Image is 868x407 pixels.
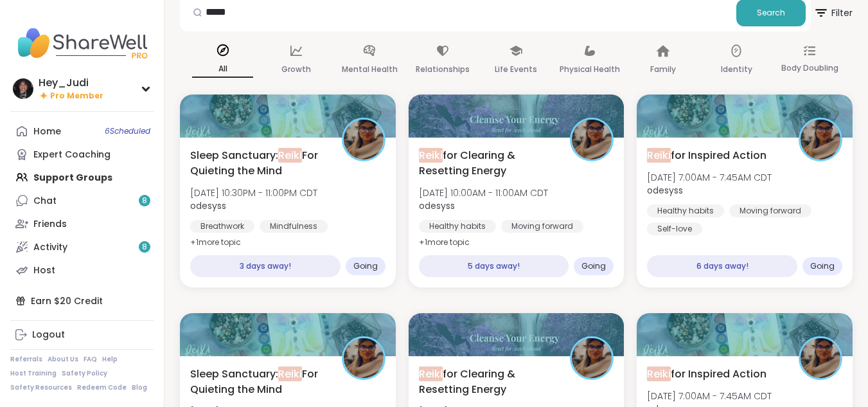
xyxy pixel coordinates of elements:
span: Reiki [647,148,671,163]
a: Help [102,355,118,364]
div: Healthy habits [647,204,724,217]
div: Home [33,125,61,138]
div: Logout [32,329,65,341]
div: Self-love [647,222,702,235]
img: odesyss [572,120,612,159]
a: Host [10,258,154,282]
span: for Clearing & Resetting Energy [419,148,556,179]
div: Hey_Judi [39,76,103,90]
div: Activity [33,241,67,254]
b: odesyss [190,199,226,212]
span: for Clearing & Resetting Energy [419,366,556,397]
span: Sleep Sanctuary: For Quieting the Mind [190,148,328,179]
a: Activity8 [10,235,154,258]
a: FAQ [84,355,97,364]
a: Safety Policy [62,369,107,378]
div: Expert Coaching [33,149,111,161]
a: Blog [132,383,147,392]
span: Reiki [419,148,443,163]
a: Logout [10,323,154,347]
div: 3 days away! [190,255,341,277]
p: Growth [281,62,311,77]
b: odesyss [419,199,455,212]
div: Host [33,264,55,277]
p: Physical Health [560,62,620,77]
img: Hey_Judi [13,78,33,99]
a: About Us [48,355,78,364]
span: Reiki [419,366,443,381]
span: Going [581,261,606,271]
a: Friends [10,212,154,235]
span: [DATE] 7:00AM - 7:45AM CDT [647,390,772,402]
img: odesyss [801,120,840,159]
span: Search [757,7,785,19]
div: Moving forward [729,204,811,217]
span: 8 [142,242,147,253]
p: Body Doubling [781,60,838,76]
div: Healthy habits [419,220,496,233]
span: 6 Scheduled [105,126,150,136]
span: for Inspired Action [647,148,766,163]
div: Friends [33,218,67,231]
div: 5 days away! [419,255,569,277]
a: Safety Resources [10,383,72,392]
a: Chat8 [10,189,154,212]
p: Life Events [495,62,537,77]
span: [DATE] 7:00AM - 7:45AM CDT [647,171,772,184]
a: Referrals [10,355,42,364]
span: [DATE] 10:30PM - 11:00PM CDT [190,186,317,199]
div: Moving forward [501,220,583,233]
span: [DATE] 10:00AM - 11:00AM CDT [419,186,548,199]
p: All [192,61,253,78]
img: odesyss [344,338,384,378]
a: Redeem Code [77,383,127,392]
span: 8 [142,195,147,206]
div: 6 days away! [647,255,797,277]
div: Earn $20 Credit [10,289,154,312]
p: Identity [721,62,752,77]
img: odesyss [572,338,612,378]
img: ShareWell Nav Logo [10,21,154,66]
p: Relationships [416,62,470,77]
p: Family [650,62,676,77]
span: Reiki [278,366,302,381]
span: Going [353,261,378,271]
div: Mindfulness [260,220,328,233]
img: odesyss [801,338,840,378]
span: Going [810,261,835,271]
b: odesyss [647,184,683,197]
span: Sleep Sanctuary: For Quieting the Mind [190,366,328,397]
a: Expert Coaching [10,143,154,166]
div: Chat [33,195,57,208]
span: Reiki [278,148,302,163]
a: Home6Scheduled [10,120,154,143]
span: Reiki [647,366,671,381]
img: odesyss [344,120,384,159]
span: for Inspired Action [647,366,766,382]
p: Mental Health [342,62,398,77]
span: Pro Member [50,91,103,102]
a: Host Training [10,369,57,378]
div: Breathwork [190,220,254,233]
